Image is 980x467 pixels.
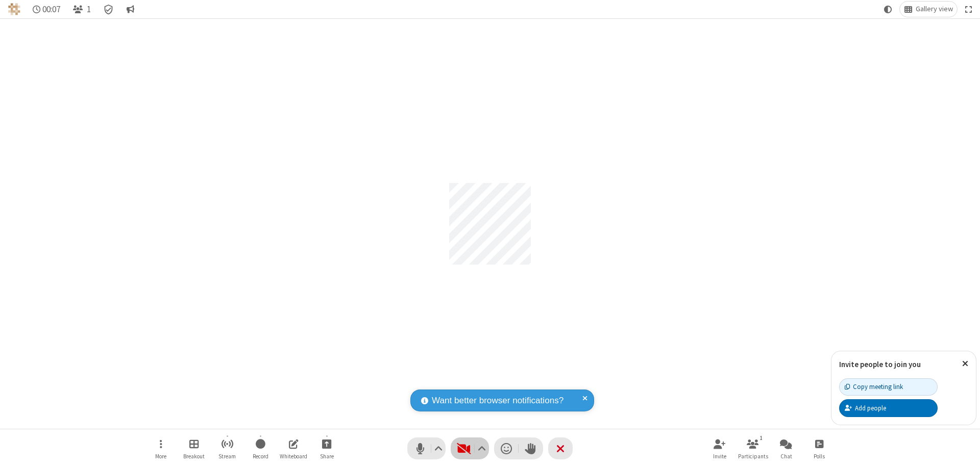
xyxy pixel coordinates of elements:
button: Start recording [245,434,276,463]
button: End or leave meeting [548,437,573,459]
span: Polls [814,453,825,459]
span: Participants [738,453,768,459]
div: Copy meeting link [845,382,903,392]
span: Chat [780,453,792,459]
button: Send a reaction [494,437,519,459]
button: Start streaming [212,434,242,463]
img: QA Selenium DO NOT DELETE OR CHANGE [8,3,20,15]
span: Stream [218,453,236,459]
button: Change layout [900,2,957,17]
button: Start sharing [311,434,342,463]
button: Add people [839,399,938,417]
span: Gallery view [916,5,953,13]
div: 1 [757,433,766,443]
button: Mute (⌘+Shift+A) [407,437,446,459]
button: Open menu [145,434,176,463]
div: Timer [29,2,65,17]
button: Conversation [122,2,138,17]
button: Fullscreen [961,2,976,17]
span: 00:07 [42,5,60,14]
button: Close popover [954,351,976,376]
button: Start video (⌘+Shift+V) [451,437,489,459]
span: Share [320,453,334,459]
button: Open chat [771,434,801,463]
span: Breakout [183,453,205,459]
button: Video setting [475,437,489,459]
button: Copy meeting link [839,378,938,396]
button: Audio settings [432,437,446,459]
span: Whiteboard [280,453,307,459]
span: More [155,453,166,459]
span: Want better browser notifications? [432,394,563,407]
span: 1 [87,5,91,14]
label: Invite people to join you [839,359,921,369]
div: Meeting details Encryption enabled [99,2,118,17]
button: Open shared whiteboard [278,434,309,463]
button: Invite participants (⌘+Shift+I) [704,434,735,463]
span: Record [253,453,268,459]
button: Manage Breakout Rooms [179,434,209,463]
button: Open participant list [738,434,768,463]
button: Raise hand [519,437,543,459]
button: Open poll [804,434,835,463]
button: Using system theme [880,2,896,17]
button: Open participant list [68,2,95,17]
span: Invite [713,453,726,459]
